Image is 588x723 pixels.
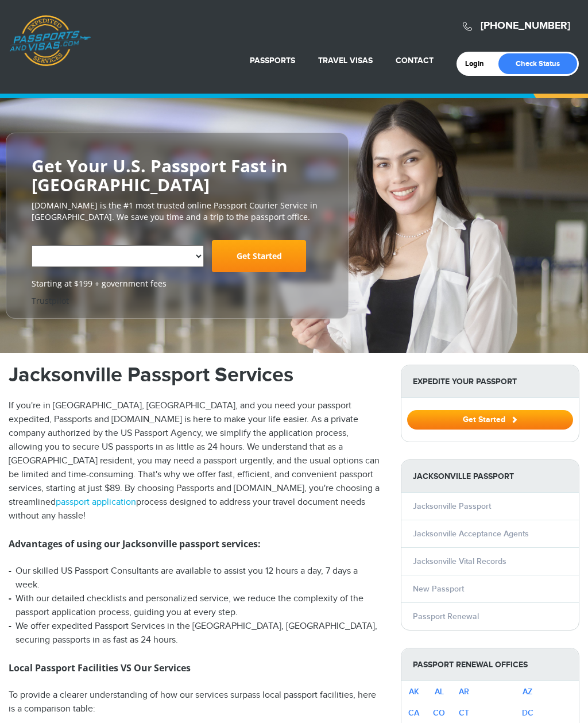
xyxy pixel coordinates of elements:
button: Get Started [407,410,573,430]
p: [DOMAIN_NAME] is the #1 most trusted online Passport Courier Service in [GEOGRAPHIC_DATA]. We sav... [32,200,323,223]
a: Jacksonville Acceptance Agents [413,529,529,539]
a: [PHONE_NUMBER] [481,20,570,32]
a: CA [408,708,419,718]
a: CT [459,708,469,718]
strong: Passport Renewal Offices [401,648,579,681]
h3: Local Passport Facilities VS Our Services [9,661,384,675]
a: Contact [396,56,434,65]
p: If you're in [GEOGRAPHIC_DATA], [GEOGRAPHIC_DATA], and you need your passport expedited, Passport... [9,399,384,523]
a: AK [409,687,419,697]
a: Trustpilot [32,295,69,306]
a: Travel Visas [318,56,373,65]
a: AL [435,687,444,697]
a: CO [433,708,445,718]
a: Passports & [DOMAIN_NAME] [9,15,91,67]
strong: Jacksonville Passport [401,460,579,493]
a: New Passport [413,584,464,594]
span: Starting at $199 + government fees [32,278,323,289]
a: passport application [56,497,136,508]
li: We offer expedited Passport Services in the [GEOGRAPHIC_DATA], [GEOGRAPHIC_DATA], securing passpo... [9,620,384,647]
a: Jacksonville Passport [413,501,491,511]
li: Our skilled US Passport Consultants are available to assist you 12 hours a day, 7 days a week. [9,565,384,592]
a: AR [459,687,469,697]
a: DC [522,708,533,718]
li: With our detailed checklists and personalized service, we reduce the complexity of the passport a... [9,592,384,620]
h3: Advantages of using our Jacksonville passport services: [9,537,384,551]
a: Jacksonville Vital Records [413,556,506,566]
a: AZ [523,687,532,697]
h2: Get Your U.S. Passport Fast in [GEOGRAPHIC_DATA] [32,156,323,194]
strong: Expedite Your Passport [401,365,579,398]
a: Login [465,59,492,68]
h1: Jacksonville Passport Services [9,365,384,385]
a: Get Started [407,415,573,424]
a: Passport Renewal [413,612,479,621]
p: To provide a clearer understanding of how our services surpass local passport facilities, here is... [9,689,384,716]
a: Get Started [212,240,306,272]
a: Passports [250,56,295,65]
a: Check Status [498,53,577,74]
